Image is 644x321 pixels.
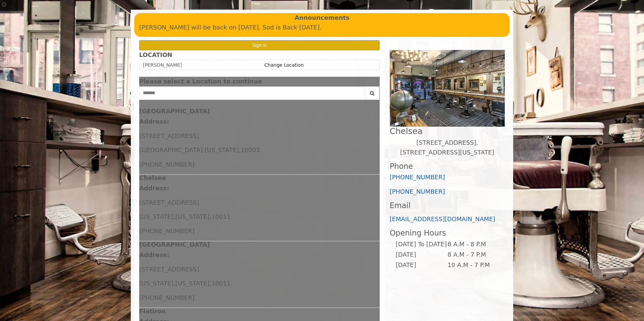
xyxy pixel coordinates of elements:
input: Search Center [139,86,365,100]
i: Search button [368,91,376,95]
span: [PHONE_NUMBER] [139,161,195,168]
span: , [210,213,212,220]
b: [GEOGRAPHIC_DATA] [139,241,210,248]
h3: Phone [390,162,505,171]
span: 10011 [211,213,230,220]
td: [DATE] [395,250,447,260]
span: [STREET_ADDRESS] [139,132,199,139]
td: 10 A.M - 7 P.M [447,260,499,270]
h3: Email [390,201,505,210]
span: [US_STATE] [175,213,210,220]
a: [EMAIL_ADDRESS][DOMAIN_NAME] [390,215,495,222]
a: [PHONE_NUMBER] [390,174,445,181]
td: 8 A.M - 7 P.M [447,250,499,260]
span: 10003 [241,146,260,153]
div: Center Select [139,86,380,103]
p: [STREET_ADDRESS],[STREET_ADDRESS][US_STATE] [390,138,505,157]
span: [PHONE_NUMBER] [139,228,195,235]
b: Announcements [294,13,350,23]
h3: Opening Hours [390,229,505,237]
b: Address: [139,185,169,192]
span: [US_STATE] [205,146,239,153]
span: [US_STATE] [139,213,173,220]
td: 8 A.M - 8 P.M [447,239,499,250]
span: , [203,146,205,153]
span: , [173,280,175,287]
p: [PERSON_NAME] will be back on [DATE]. Sod is Back [DATE]. [139,23,505,33]
td: [DATE] To [DATE] [395,239,447,250]
span: [PHONE_NUMBER] [139,294,195,301]
span: [US_STATE] [175,280,210,287]
span: [STREET_ADDRESS] [139,199,199,206]
b: LOCATION [139,52,172,58]
a: Change Location [264,62,304,68]
b: Address: [139,118,169,125]
span: [GEOGRAPHIC_DATA] [139,146,203,153]
b: Chelsea [139,174,166,181]
span: [STREET_ADDRESS] [139,266,199,273]
span: , [239,146,241,153]
span: [US_STATE] [139,280,173,287]
b: Address: [139,251,169,258]
b: Flatiron [139,308,166,315]
a: [PHONE_NUMBER] [390,188,445,195]
td: [DATE] [395,260,447,270]
span: [PERSON_NAME] [143,62,182,68]
span: 10011 [211,280,230,287]
span: , [210,280,212,287]
b: [GEOGRAPHIC_DATA] [139,108,210,115]
button: Sign In [139,40,380,50]
span: , [173,213,175,220]
span: Please select a Location to continue [139,78,262,85]
button: close dialog [370,79,380,84]
h2: Chelsea [390,127,505,136]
